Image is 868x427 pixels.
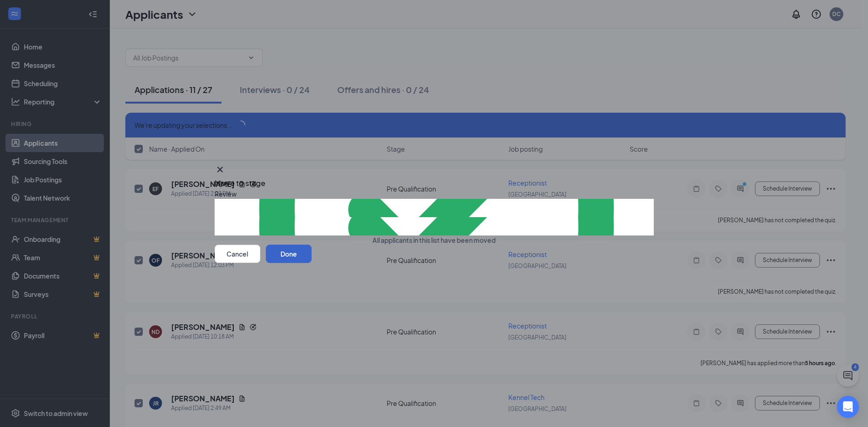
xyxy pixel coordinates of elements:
div: Open Intercom Messenger [837,396,859,418]
span: Review [215,190,237,198]
button: Cancel [215,245,260,263]
svg: Cross [215,164,226,175]
button: Close [215,164,226,175]
h3: Move to stage [215,177,265,189]
p: All applicants in this list have been moved [372,235,496,245]
button: Done [266,245,312,263]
